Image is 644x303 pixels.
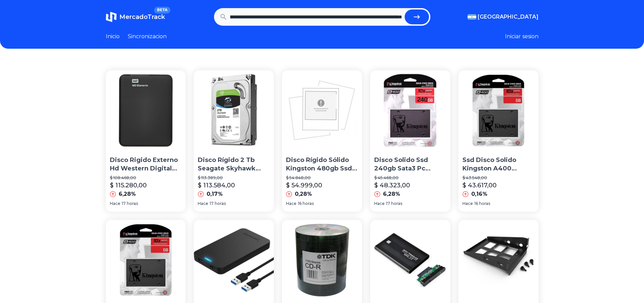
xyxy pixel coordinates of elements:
[462,201,473,206] span: Hace
[282,70,362,212] a: Disco Rígido Sólido Kingston 480gb Ssd Now A400 Sata3 2.5Disco Rígido Sólido Kingston 480gb Ssd N...
[468,14,476,20] img: Argentina
[154,7,170,14] span: BETA
[106,70,186,150] img: Disco Rigido Externo Hd Western Digital 1tb Usb 3.0 Win/mac
[286,201,296,206] span: Hace
[194,220,274,300] img: Docking Para Disco Rigido - Sabrent - 2.5 - Usb 3.0 Hdd/ssd
[198,175,270,181] p: $ 113.389,00
[106,220,186,300] img: Ssd Disco Solido Kingston A400 240gb Pc Gamer Sata 3
[106,11,165,22] a: MercadoTrackBETA
[471,190,487,198] p: 0,16%
[462,156,534,173] p: Ssd Disco Solido Kingston A400 240gb Sata 3 Simil Uv400
[462,181,497,190] p: $ 43.617,00
[198,181,235,190] p: $ 113.584,00
[286,181,322,190] p: $ 54.999,00
[374,201,385,206] span: Hace
[468,13,539,21] button: [GEOGRAPHIC_DATA]
[106,70,186,212] a: Disco Rigido Externo Hd Western Digital 1tb Usb 3.0 Win/macDisco Rigido Externo Hd Western Digita...
[286,156,358,173] p: Disco Rígido Sólido Kingston 480gb Ssd Now A400 Sata3 2.5
[458,70,539,212] a: Ssd Disco Solido Kingston A400 240gb Sata 3 Simil Uv400Ssd Disco Solido Kingston A400 240gb Sata ...
[282,70,362,150] img: Disco Rígido Sólido Kingston 480gb Ssd Now A400 Sata3 2.5
[110,156,182,173] p: Disco Rigido Externo Hd Western Digital 1tb Usb 3.0 Win/mac
[286,175,358,181] p: $ 54.848,00
[370,70,450,212] a: Disco Solido Ssd 240gb Sata3 Pc Notebook MacDisco Solido Ssd 240gb Sata3 Pc Notebook Mac$ 45.468,...
[462,175,534,181] p: $ 43.548,00
[374,181,410,190] p: $ 48.323,00
[210,201,226,206] span: 17 horas
[458,220,539,300] img: Phanteks Soporte Hdd Modular Para Disco 3.5 - 2.5 Metálico
[128,32,167,41] a: Sincronizacion
[106,11,117,22] img: MercadoTrack
[207,190,223,198] p: 0,17%
[370,220,450,300] img: Cofre Case Usb 2.0 Disco Rígido Hd 2.5 Sata De Notebook
[374,175,446,181] p: $ 45.468,00
[110,181,147,190] p: $ 115.280,00
[370,70,450,150] img: Disco Solido Ssd 240gb Sata3 Pc Notebook Mac
[198,156,270,173] p: Disco Rígido 2 Tb Seagate Skyhawk Simil Purple Wd Dvr Cct
[110,175,182,181] p: $ 108.468,00
[106,32,120,41] a: Inicio
[383,190,400,198] p: 6,28%
[505,32,539,41] button: Iniciar sesion
[282,220,362,300] img: Cd Virgen Tdk Estampad,700mb 80 Minutos Bulk X100,avellaneda
[119,190,136,198] p: 6,28%
[194,70,274,212] a: Disco Rígido 2 Tb Seagate Skyhawk Simil Purple Wd Dvr CctDisco Rígido 2 Tb Seagate Skyhawk Simil ...
[374,156,446,173] p: Disco Solido Ssd 240gb Sata3 Pc Notebook Mac
[478,13,539,21] span: [GEOGRAPHIC_DATA]
[295,190,312,198] p: 0,28%
[474,201,490,206] span: 16 horas
[122,201,138,206] span: 17 horas
[386,201,402,206] span: 17 horas
[198,201,208,206] span: Hace
[194,70,274,150] img: Disco Rígido 2 Tb Seagate Skyhawk Simil Purple Wd Dvr Cct
[458,70,539,150] img: Ssd Disco Solido Kingston A400 240gb Sata 3 Simil Uv400
[119,13,165,21] span: MercadoTrack
[298,201,314,206] span: 16 horas
[110,201,120,206] span: Hace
